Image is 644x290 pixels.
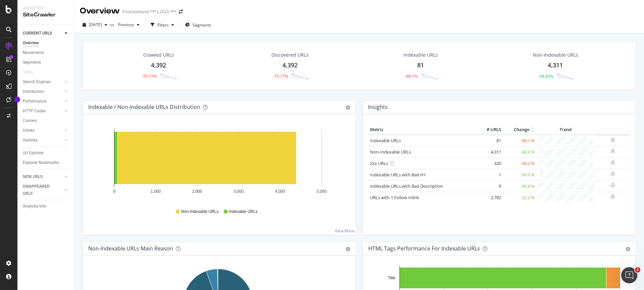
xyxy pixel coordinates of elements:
th: # URLS [476,125,503,135]
div: Non-Indexable URLs Main Reason [88,245,173,252]
div: -98.1% [405,73,418,79]
text: 3,000 [233,189,244,194]
td: -22.3 % [503,192,536,203]
td: 2,782 [476,192,503,203]
a: Visits [23,69,40,76]
span: Segments [193,22,211,28]
div: Indexable / Non-Indexable URLs Distribution [88,104,200,110]
div: Discovered URLs [271,52,309,58]
div: Url Explorer [23,150,44,157]
div: DISAPPEARED URLS [23,183,57,197]
text: Title [388,276,396,280]
th: Metric [368,125,476,135]
a: Movements [23,49,69,56]
span: vs [110,22,115,27]
div: SiteCrawler [23,11,69,19]
div: Explorer Bookmarks [23,159,59,166]
div: gear [626,247,630,251]
a: Explorer Bookmarks [23,159,69,166]
a: Content [23,117,69,124]
div: -75.77% [142,73,157,79]
a: Performance [23,98,63,105]
a: DISAPPEARED URLS [23,183,63,197]
a: Overview [23,40,69,47]
a: Outlinks [23,137,63,144]
div: bell-plus [610,160,615,165]
a: URLs with 1 Follow Inlink [370,194,419,200]
span: 2025 Aug. 17th [89,22,102,27]
td: 1 [476,169,503,180]
div: 4,392 [151,61,166,70]
a: Segments [23,59,69,66]
text: 0 [113,189,115,194]
div: 81 [417,61,424,70]
div: -75.77% [273,73,288,79]
div: Non-Indexable URLs [533,52,578,58]
th: Change [503,125,536,135]
a: Inlinks [23,127,63,134]
a: Non-Indexable URLs [370,149,411,155]
div: Search Engines [23,78,51,85]
span: Previous [115,22,134,27]
button: [DATE] [80,19,110,30]
text: 4,000 [275,189,285,194]
div: Indexable URLs [404,52,438,58]
div: Distribution [23,88,44,95]
td: 320 [476,158,503,169]
span: Non-Indexable URLs [181,209,218,215]
a: HTTP Codes [23,108,63,115]
div: Overview [80,5,120,17]
a: Url Explorer [23,150,69,157]
div: gear [345,247,350,251]
a: Indexable URLs with Bad Description [370,183,443,189]
td: 4,311 [476,146,503,158]
div: A chart. [88,125,348,202]
td: 81 [476,135,503,147]
td: 9 [476,180,503,192]
div: Content [23,117,37,124]
div: Overview [23,40,39,47]
button: Segments [182,19,214,30]
text: 1,000 [151,189,161,194]
button: Filters [148,19,177,30]
td: -98.1 % [503,135,536,147]
div: gear [345,105,350,110]
div: Outlinks [23,137,38,144]
h4: Insights [368,103,388,112]
iframe: Intercom live chat [621,267,637,283]
div: bell-plus [610,194,615,199]
a: Indexable URLs with Bad H1 [370,172,426,178]
a: 2xx URLs [370,160,388,166]
div: 4,392 [282,61,298,70]
div: Tooltip anchor [14,97,20,103]
div: -68.89% [538,73,553,79]
a: Analysis Info [23,203,69,210]
th: Trend [536,125,595,135]
div: bell-plus [610,137,615,142]
text: 2,000 [192,189,202,194]
div: bell-plus [610,182,615,188]
a: Indexable URLs [370,137,401,143]
div: Visits [23,69,33,76]
a: Distribution [23,88,63,95]
div: arrow-right-arrow-left [179,9,183,14]
td: -99.9 % [503,169,536,180]
div: HTTP Codes [23,108,46,115]
td: -98.4 % [503,180,536,192]
div: Filters [157,22,169,28]
div: 4,311 [548,61,563,70]
span: Indexable URLs [229,209,258,215]
a: NEW URLS [23,173,63,180]
div: Analysis Info [23,203,46,210]
div: Segments [23,59,41,66]
td: -68.9 % [503,146,536,158]
div: bell-plus [610,171,615,176]
a: View More [335,228,355,234]
div: Inlinks [23,127,35,134]
span: 1 [635,267,640,273]
button: Previous [115,19,142,30]
td: -98.2 % [503,158,536,169]
div: Crawled URLs [143,52,174,58]
a: CURRENT URLS [23,30,63,37]
div: Analytics [23,5,69,11]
